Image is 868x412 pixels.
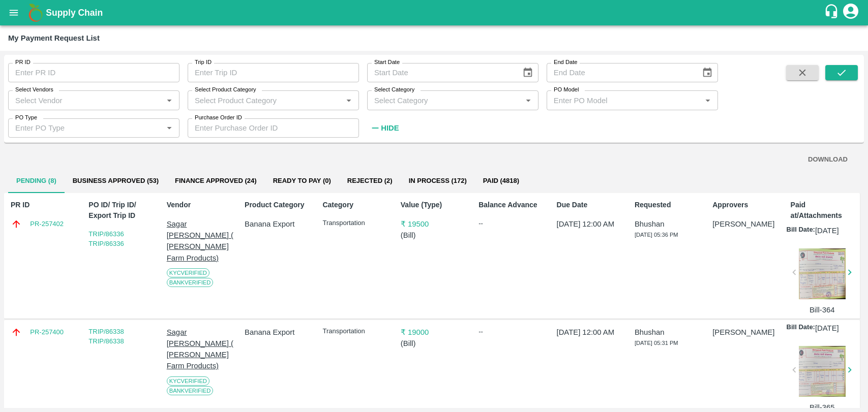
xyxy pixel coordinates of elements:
[15,86,53,94] label: Select Vendors
[475,169,527,193] button: Paid (4818)
[167,268,209,277] span: KYC Verified
[701,93,714,107] button: Open
[245,218,311,230] p: Banana Export
[799,304,846,315] p: Bill-364
[557,327,623,338] p: [DATE] 12:00 AM
[635,200,701,210] p: Requested
[401,169,475,193] button: In Process (172)
[635,218,701,230] p: Bhushan
[635,340,678,346] span: [DATE] 05:31 PM
[712,327,779,338] p: [PERSON_NAME]
[401,338,467,349] p: ( Bill )
[163,121,176,135] button: Open
[8,169,65,193] button: Pending (8)
[25,3,46,23] img: logo
[712,200,779,210] p: Approvers
[11,121,160,135] input: Enter PO Type
[401,200,467,210] p: Value (Type)
[322,218,389,228] p: Transportation
[478,327,545,337] div: --
[518,63,537,82] button: Choose date
[2,1,25,24] button: open drawer
[188,118,359,138] input: Enter Purchase Order ID
[381,124,399,132] strong: Hide
[804,151,852,169] button: DOWNLOAD
[88,200,155,221] p: PO ID/ Trip ID/ Export Trip ID
[195,114,242,122] label: Purchase Order ID
[245,200,311,210] p: Product Category
[635,232,678,238] span: [DATE] 05:36 PM
[815,323,839,334] p: [DATE]
[478,218,545,229] div: --
[322,327,389,336] p: Transportation
[367,119,402,137] button: Hide
[167,200,233,210] p: Vendor
[554,58,577,67] label: End Date
[188,63,359,82] input: Enter Trip ID
[65,169,167,193] button: Business Approved (53)
[15,58,31,67] label: PR ID
[842,2,860,23] div: account of current user
[88,328,124,345] a: TRIP/86338 TRIP/86338
[557,200,623,210] p: Due Date
[11,93,160,107] input: Select Vendor
[30,327,64,337] a: PR-257400
[635,327,701,338] p: Bhushan
[15,114,37,122] label: PO Type
[712,218,779,230] p: [PERSON_NAME]
[339,169,401,193] button: Rejected (2)
[11,200,77,210] p: PR ID
[88,230,124,248] a: TRIP/86336 TRIP/86336
[167,169,265,193] button: Finance Approved (24)
[167,218,233,264] p: Sagar [PERSON_NAME] ( [PERSON_NAME] Farm Products)
[167,278,214,287] span: Bank Verified
[374,58,400,67] label: Start Date
[374,86,414,94] label: Select Category
[522,93,535,107] button: Open
[322,200,389,210] p: Category
[195,58,212,67] label: Trip ID
[167,327,233,372] p: Sagar [PERSON_NAME] ( [PERSON_NAME] Farm Products)
[815,225,839,236] p: [DATE]
[401,230,467,241] p: ( Bill )
[547,63,694,82] input: End Date
[791,200,857,221] p: Paid at/Attachments
[8,63,179,82] input: Enter PR ID
[698,63,717,82] button: Choose date
[550,93,698,107] input: Enter PO Model
[195,86,256,94] label: Select Product Category
[342,93,355,107] button: Open
[787,225,815,236] p: Bill Date:
[557,218,623,230] p: [DATE] 12:00 AM
[46,8,103,18] b: Supply Chain
[265,169,339,193] button: Ready To Pay (0)
[8,31,100,45] div: My Payment Request List
[30,219,64,229] a: PR-257402
[401,218,467,230] p: ₹ 19500
[167,376,209,386] span: KYC Verified
[191,93,339,107] input: Select Product Category
[824,4,842,22] div: customer-support
[370,93,519,107] input: Select Category
[478,200,545,210] p: Balance Advance
[401,327,467,338] p: ₹ 19000
[554,86,579,94] label: PO Model
[787,323,815,334] p: Bill Date:
[163,93,176,107] button: Open
[167,386,214,395] span: Bank Verified
[367,63,514,82] input: Start Date
[245,327,311,338] p: Banana Export
[46,6,824,20] a: Supply Chain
